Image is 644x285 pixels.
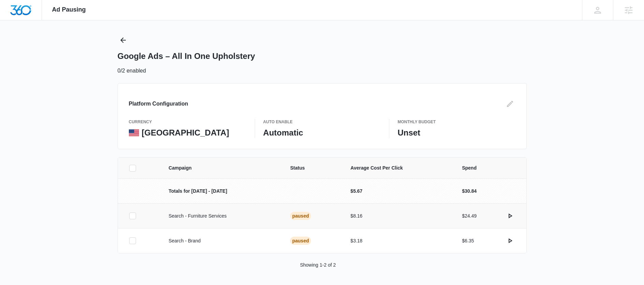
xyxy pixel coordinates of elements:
p: Unset [398,128,515,138]
button: Edit [505,98,515,109]
span: Campaign [168,164,274,172]
button: actions.activate [505,235,515,246]
span: Status [290,164,334,172]
button: Back [118,35,129,46]
p: $5.67 [350,188,446,195]
p: $8.16 [350,212,446,220]
img: United States [129,129,139,136]
p: Monthly Budget [398,119,515,125]
p: currency [129,119,246,125]
p: Totals for [DATE] - [DATE] [168,188,274,195]
h3: Platform Configuration [129,100,188,108]
p: Search - Furniture Services [168,212,274,220]
p: Automatic [263,128,381,138]
h1: Google Ads – All In One Upholstery [118,51,255,61]
button: actions.activate [505,210,515,221]
span: Spend [462,164,515,172]
p: $30.84 [462,188,477,195]
p: Search - Brand [168,237,274,244]
span: Average Cost Per Click [350,164,446,172]
p: 0/2 enabled [118,67,146,75]
p: $6.35 [462,237,474,244]
div: Paused [290,237,311,245]
p: Showing 1-2 of 2 [300,262,336,269]
p: $24.49 [462,212,477,220]
span: Ad Pausing [52,6,86,13]
p: $3.18 [350,237,446,244]
div: Paused [290,212,311,220]
p: [GEOGRAPHIC_DATA] [142,128,229,138]
p: Auto Enable [263,119,381,125]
